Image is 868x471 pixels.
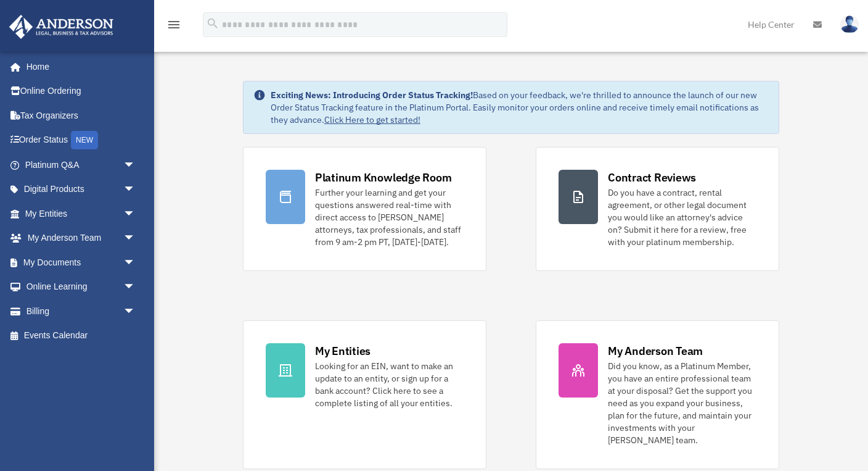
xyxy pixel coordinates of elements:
[9,152,154,177] a: Platinum Q&Aarrow_drop_down
[123,152,148,178] span: arrow_drop_down
[166,17,181,32] i: menu
[123,201,148,227] span: arrow_drop_down
[9,79,154,104] a: Online Ordering
[271,90,473,101] strong: Exciting News: Introducing Order Status Tracking!
[243,320,486,469] a: My Entities Looking for an EIN, want to make an update to an entity, or sign up for a bank accoun...
[536,147,779,271] a: Contract Reviews Do you have a contract, rental agreement, or other legal document you would like...
[123,299,148,324] span: arrow_drop_down
[9,250,154,275] a: My Documentsarrow_drop_down
[123,275,148,300] span: arrow_drop_down
[536,320,779,469] a: My Anderson Team Did you know, as a Platinum Member, you have an entire professional team at your...
[324,114,420,125] a: Click Here to get started!
[608,343,703,359] div: My Anderson Team
[206,17,219,30] i: search
[9,299,154,323] a: Billingarrow_drop_down
[9,103,154,128] a: Tax Organizers
[9,226,154,251] a: My Anderson Teamarrow_drop_down
[9,177,154,202] a: Digital Productsarrow_drop_down
[166,22,181,32] a: menu
[243,147,486,271] a: Platinum Knowledge Room Further your learning and get your questions answered real-time with dire...
[608,186,756,248] div: Do you have a contract, rental agreement, or other legal document you would like an attorney's ad...
[123,226,148,251] span: arrow_drop_down
[71,131,98,149] div: NEW
[608,170,696,185] div: Contract Reviews
[315,343,371,359] div: My Entities
[315,186,464,248] div: Further your learning and get your questions answered real-time with direct access to [PERSON_NAM...
[123,177,148,202] span: arrow_drop_down
[123,250,148,275] span: arrow_drop_down
[9,128,154,153] a: Order StatusNEW
[315,170,452,185] div: Platinum Knowledge Room
[9,54,148,79] a: Home
[315,360,464,409] div: Looking for an EIN, want to make an update to an entity, or sign up for a bank account? Click her...
[9,323,154,348] a: Events Calendar
[608,360,756,446] div: Did you know, as a Platinum Member, you have an entire professional team at your disposal? Get th...
[840,15,859,33] img: User Pic
[271,89,769,126] div: Based on your feedback, we're thrilled to announce the launch of our new Order Status Tracking fe...
[9,201,154,226] a: My Entitiesarrow_drop_down
[9,275,154,299] a: Online Learningarrow_drop_down
[6,15,117,39] img: Anderson Advisors Platinum Portal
